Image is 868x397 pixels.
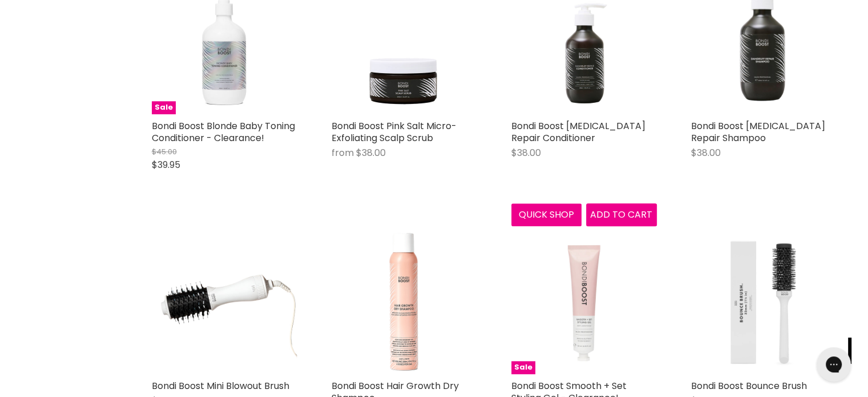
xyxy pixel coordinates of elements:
[691,146,721,159] span: $38.00
[511,361,535,374] span: Sale
[811,343,857,386] iframe: Gorgias live chat messenger
[332,119,457,145] a: Bondi Boost Pink Salt Micro-Exfoliating Scalp Scrub
[511,228,657,374] img: Bondi Boost Smooth + Set Styling Gel - Clearance!
[152,101,176,114] span: Sale
[511,146,541,159] span: $38.00
[511,119,645,145] a: Bondi Boost [MEDICAL_DATA] Repair Conditioner
[152,119,295,145] a: Bondi Boost Blonde Baby Toning Conditioner - Clearance!
[590,208,652,221] span: Add to cart
[152,146,177,157] span: $45.00
[586,203,657,226] button: Add to cart
[152,379,289,392] a: Bondi Boost Mini Blowout Brush
[332,146,354,159] span: from
[152,228,297,374] img: Bondi Boost Mini Blowout Brush
[691,228,837,374] img: Bondi Boost Bounce Brush
[511,203,582,226] button: Quick shop
[691,379,807,392] a: Bondi Boost Bounce Brush
[152,158,180,171] span: $39.95
[332,228,477,374] img: Bondi Boost Hair Growth Dry Shampoo
[356,146,386,159] span: $38.00
[691,119,825,145] a: Bondi Boost [MEDICAL_DATA] Repair Shampoo
[511,228,657,374] a: Bondi Boost Smooth + Set Styling Gel - Clearance!Sale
